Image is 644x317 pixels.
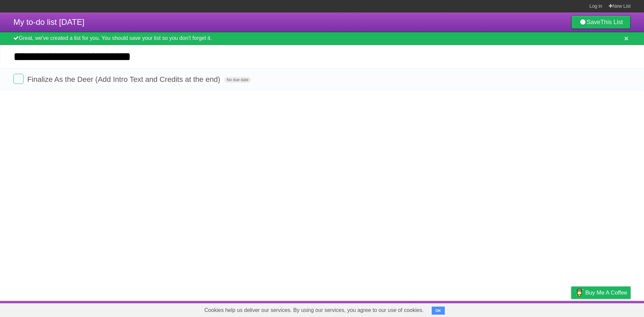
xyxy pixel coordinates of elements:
button: OK [432,307,445,315]
a: Developers [504,303,531,315]
a: Privacy [562,303,580,315]
a: About [482,303,496,315]
span: No due date [224,77,251,83]
a: Suggest a feature [588,303,631,315]
img: Buy me a coffee [575,287,584,298]
label: Done [13,74,23,84]
a: Terms [540,303,554,315]
b: This List [600,19,623,25]
span: My to-do list [DATE] [13,17,85,27]
span: Finalize As the Deer (Add Intro Text and Credits at the end) [27,75,222,84]
span: Cookies help us deliver our services. By using our services, you agree to our use of cookies. [198,304,430,317]
a: Buy me a coffee [571,286,631,299]
a: SaveThis List [571,15,631,29]
span: Buy me a coffee [585,287,627,299]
